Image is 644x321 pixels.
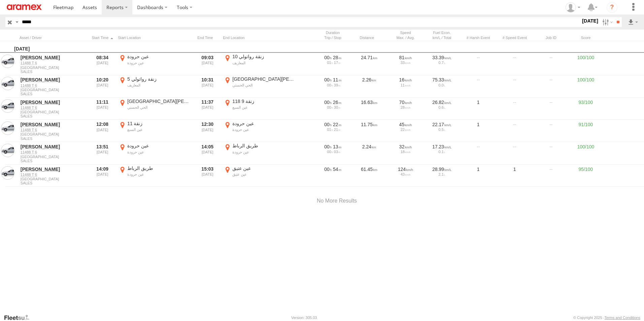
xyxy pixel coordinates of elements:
[21,83,86,88] a: 11488 T 6
[390,83,421,87] div: 11
[534,35,568,40] div: Job ID
[390,77,421,83] div: 16
[127,127,191,132] div: عين السبع
[1,99,14,113] a: View Asset in Asset Management
[461,120,495,141] div: 1
[21,121,86,128] a: [PERSON_NAME]
[127,120,191,127] div: زنقة 11
[607,2,617,13] i: ?
[426,128,458,132] div: 0.5
[426,77,458,83] div: 75.33
[195,120,220,141] div: 12:30 [DATE]
[352,35,386,40] div: Click to Sort
[390,99,421,105] div: 70
[21,66,86,70] span: [GEOGRAPHIC_DATA]
[333,100,342,105] span: 26
[317,121,349,128] div: [1365s] 19/08/2025 12:08 - 19/08/2025 12:30
[21,166,86,172] a: [PERSON_NAME]
[426,61,458,65] div: 0.7
[21,150,86,154] a: 11488 T 6
[4,314,35,321] a: Visit our Website
[317,166,349,172] div: [3250s] 19/08/2025 14:09 - 19/08/2025 15:03
[1,121,14,135] a: View Asset in Asset Management
[390,128,421,132] div: 22
[232,127,296,132] div: عين حرودة
[333,77,342,82] span: 11
[118,120,192,141] label: Click to View Event Location
[571,53,601,74] div: 100/100
[21,128,86,132] a: 11488 T 6
[327,128,333,132] span: 01
[195,35,220,40] div: Click to Sort
[21,155,86,159] span: [GEOGRAPHIC_DATA]
[352,53,386,74] div: 24.71
[627,17,639,27] label: Export results as...
[127,172,191,177] div: عين حرودة
[426,83,458,87] div: 0.0
[426,166,458,172] div: 28.99
[90,98,115,119] div: 11:11 [DATE]
[333,55,342,60] span: 28
[21,99,86,105] a: [PERSON_NAME]
[324,122,332,127] span: 00
[1,144,14,157] a: View Asset in Asset Management
[195,98,220,119] div: 11:37 [DATE]
[1,77,14,90] a: View Asset in Asset Management
[232,76,296,82] div: [GEOGRAPHIC_DATA][PERSON_NAME]
[426,55,458,61] div: 33.39
[118,165,192,186] label: Click to View Event Location
[118,143,192,164] label: Click to View Event Location
[118,98,192,119] label: Click to View Event Location
[571,165,601,186] div: 95/100
[498,165,532,186] div: 1
[127,105,191,110] div: الحي الحسني
[14,17,20,27] label: Search Query
[20,35,87,40] div: Click to Sort
[352,98,386,119] div: 16.63
[352,165,386,186] div: 61.45
[21,55,86,61] a: [PERSON_NAME]
[118,53,192,74] label: Click to View Event Location
[291,316,317,320] div: Version: 305.03
[426,150,458,154] div: 0.1
[21,181,86,185] span: Filter Results to this Group
[390,150,421,154] div: 18
[21,61,86,65] a: 11488 T 6
[232,165,296,171] div: عين عتيق
[324,100,332,105] span: 00
[390,61,421,65] div: 33
[461,98,495,119] div: 1
[600,17,614,27] label: Search Filter Options
[127,165,191,171] div: طريق الرباط
[127,143,191,149] div: عين حرودة
[90,143,115,164] div: 13:51 [DATE]
[195,143,220,164] div: 14:05 [DATE]
[21,105,86,110] a: 11488 T 6
[352,120,386,141] div: 11.75
[426,99,458,105] div: 26.82
[21,110,86,114] span: [GEOGRAPHIC_DATA]
[232,61,296,65] div: المعاريف
[232,143,296,149] div: طريق الرباط
[21,132,86,136] span: [GEOGRAPHIC_DATA]
[333,122,342,127] span: 22
[1,166,14,180] a: View Asset in Asset Management
[324,167,332,172] span: 00
[1,55,14,68] a: View Asset in Asset Management
[232,98,296,104] div: 118 زنقة 9
[90,76,115,97] div: 10:20 [DATE]
[605,316,640,320] a: Terms and Conditions
[334,150,340,154] span: 03
[223,53,297,74] label: Click to View Event Location
[461,165,495,186] div: 1
[317,77,349,83] div: [668s] 19/08/2025 10:20 - 19/08/2025 10:31
[127,150,191,154] div: عين حرودة
[334,83,340,87] span: 39
[90,53,115,74] div: 08:34 [DATE]
[333,144,342,149] span: 13
[327,61,333,65] span: 01
[327,150,333,154] span: 00
[390,166,421,172] div: 124
[571,98,601,119] div: 93/100
[21,137,86,141] span: Filter Results to this Group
